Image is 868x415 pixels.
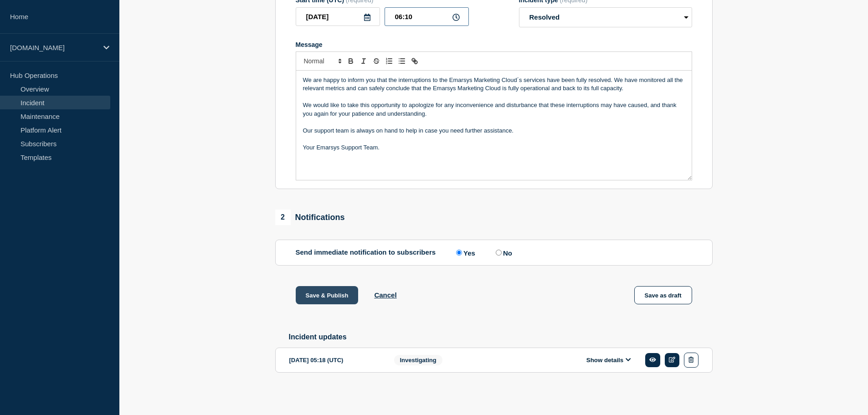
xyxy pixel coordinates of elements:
[395,56,408,67] button: Toggle bulleted list
[289,353,380,368] div: [DATE] 05:18 (UTC)
[10,44,98,51] p: [DOMAIN_NAME]
[408,56,421,67] button: Toggle link
[370,56,383,67] button: Toggle strikethrough text
[493,248,512,257] label: No
[296,7,380,26] input: YYYY-MM-DD
[584,356,634,364] button: Show details
[296,248,436,257] p: Send immediate notification to subscribers
[296,248,692,257] div: Send immediate notification to subscribers
[344,56,357,67] button: Toggle bold text
[303,101,685,118] p: We would like to take this opportunity to apologize for any inconvenience and disturbance that th...
[374,291,396,299] button: Cancel
[289,333,713,341] h2: Incident updates
[456,250,462,256] input: Yes
[454,248,475,257] label: Yes
[296,41,692,48] div: Message
[296,71,692,180] div: Message
[303,127,685,135] p: Our support team is always on hand to help in case you need further assistance.
[275,210,291,225] span: 2
[394,355,442,365] span: Investigating
[385,7,469,26] input: HH:MM
[496,250,502,256] input: No
[519,7,692,27] select: Incident type
[300,56,344,67] span: Font size
[383,56,395,67] button: Toggle ordered list
[634,286,692,304] button: Save as draft
[296,286,359,304] button: Save & Publish
[357,56,370,67] button: Toggle italic text
[303,76,685,93] p: We are happy to inform you that the interruptions to the Emarsys Marketing Cloud´s services have ...
[275,210,345,225] div: Notifications
[303,143,685,152] p: Your Emarsys Support Team.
